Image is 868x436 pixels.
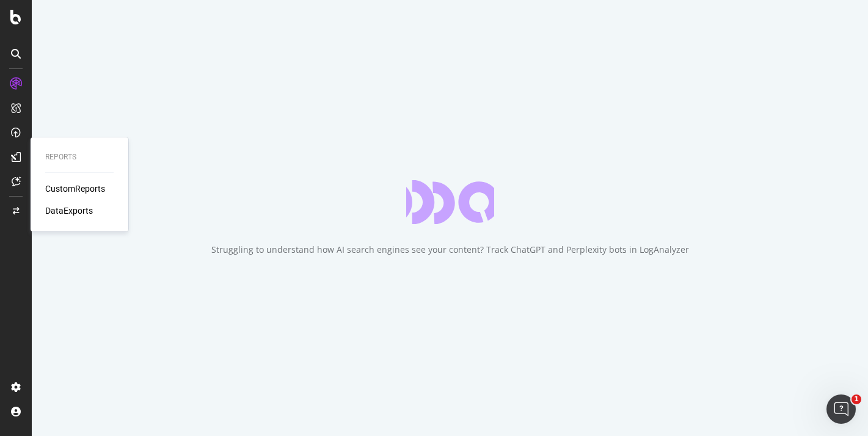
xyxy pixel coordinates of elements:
[406,180,494,224] div: animation
[826,394,856,424] iframe: Intercom live chat
[45,152,114,162] div: Reports
[45,205,93,217] a: DataExports
[211,244,689,256] div: Struggling to understand how AI search engines see your content? Track ChatGPT and Perplexity bot...
[45,183,105,195] a: CustomReports
[852,394,861,404] span: 1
